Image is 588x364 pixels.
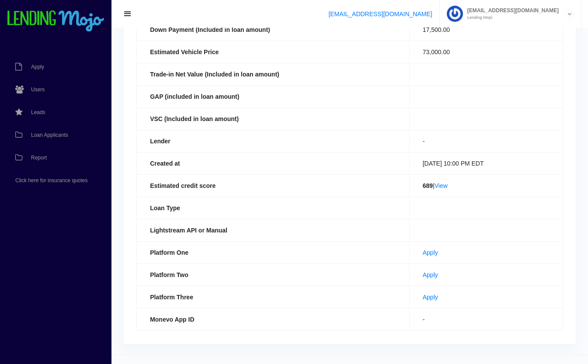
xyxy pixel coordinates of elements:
[137,85,410,107] th: GAP (included in loan amount)
[447,6,463,22] img: Profile image
[409,41,563,63] td: 73,000.00
[137,18,410,41] th: Down Payment (Included in loan amount)
[137,130,410,152] th: Lender
[31,87,45,92] span: Users
[137,263,410,286] th: Platform Two
[137,107,410,130] th: VSC (Included in loan amount)
[137,63,410,85] th: Trade-in Net Value (Included in loan amount)
[137,286,410,308] th: Platform Three
[31,64,44,69] span: Apply
[423,271,438,278] a: Apply
[7,10,105,32] img: logo-small.png
[423,182,433,189] b: 689
[137,152,410,174] th: Created at
[137,219,410,241] th: Lightstream API or Manual
[409,152,563,174] td: [DATE] 10:00 PM EDT
[409,308,563,330] td: -
[137,174,410,197] th: Estimated credit score
[15,178,87,183] span: Click here for insurance quotes
[463,15,559,20] small: Lending Mojo
[31,132,68,138] span: Loan Applicants
[409,18,563,41] td: 17,500.00
[423,294,438,301] a: Apply
[137,197,410,219] th: Loan Type
[423,249,438,256] a: Apply
[409,130,563,152] td: -
[435,182,448,189] a: View
[328,10,432,17] a: [EMAIL_ADDRESS][DOMAIN_NAME]
[409,174,563,197] td: |
[31,155,47,160] span: Report
[463,8,559,13] span: [EMAIL_ADDRESS][DOMAIN_NAME]
[137,308,410,330] th: Monevo App ID
[137,241,410,263] th: Platform One
[137,41,410,63] th: Estimated Vehicle Price
[31,110,45,115] span: Leads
